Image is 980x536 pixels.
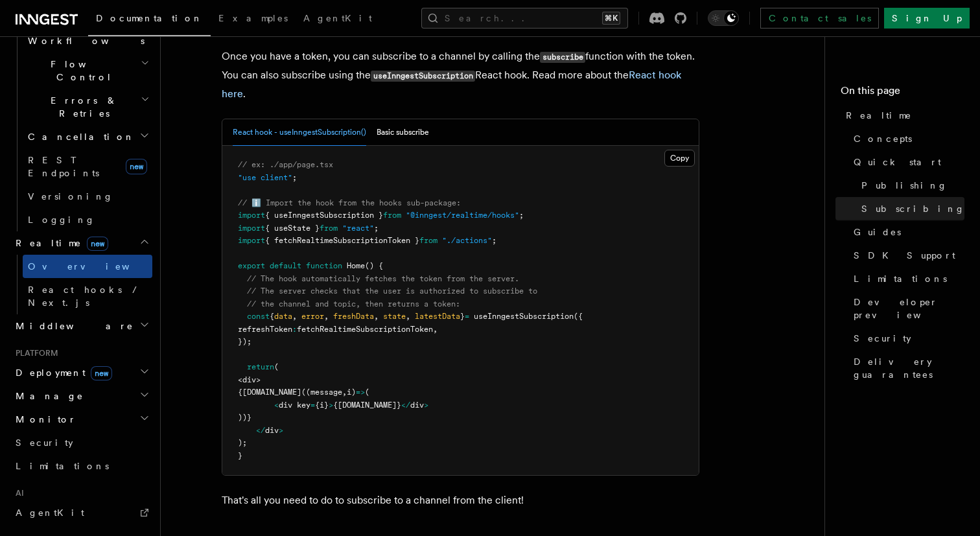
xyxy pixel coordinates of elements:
[602,12,620,25] kbd: ⌘K
[87,237,108,251] span: new
[415,312,460,321] span: latestData
[854,132,912,145] span: Concepts
[406,211,519,220] span: "@inngest/realtime/hooks"
[854,226,901,239] span: Guides
[247,312,270,321] span: const
[848,350,964,386] a: Delivery guarantees
[846,109,912,122] span: Realtime
[861,179,948,192] span: Publishing
[10,237,108,250] span: Realtime
[848,290,964,327] a: Developer preview
[238,413,251,422] span: ))}
[238,160,333,169] span: // ex: ./app/page.tsx
[315,401,329,410] span: {i}
[247,274,519,283] span: // The hook automatically fetches the token from the server.
[23,208,152,231] a: Logging
[218,13,288,23] span: Examples
[854,355,964,381] span: Delivery guarantees
[10,255,152,314] div: Realtimenew
[222,491,699,509] p: That's all you need to do to subscribe to a channel from the client!
[841,104,964,127] a: Realtime
[296,4,380,35] a: AgentKit
[374,312,379,321] span: ,
[233,119,366,146] button: React hook - useInngestSubscription()
[265,224,320,233] span: { useState }
[247,299,460,309] span: // the channel and topic, then returns a token:
[10,361,152,384] button: Deploymentnew
[856,197,964,220] a: Subscribing
[854,332,911,345] span: Security
[270,312,274,321] span: {
[222,47,699,103] p: Once you have a token, you can subscribe to a channel by calling the function with the token. You...
[854,296,964,321] span: Developer preview
[238,337,251,346] span: });
[848,244,964,267] a: SDK Support
[238,261,265,270] span: export
[265,426,279,435] span: div
[861,202,965,215] span: Subscribing
[333,312,374,321] span: freshData
[356,388,365,397] span: =>
[329,401,333,410] span: >
[265,236,419,245] span: { fetchRealtimeSubscriptionToken }
[333,401,401,410] span: {[DOMAIN_NAME]}
[342,224,374,233] span: "react"
[238,211,265,220] span: import
[238,224,265,233] span: import
[377,119,429,146] button: Basic subscribe
[421,8,628,29] button: Search...⌘K
[247,286,537,296] span: // The server checks that the user is authorized to subscribe to
[306,261,342,270] span: function
[841,83,964,104] h4: On this page
[10,501,152,524] a: AgentKit
[848,267,964,290] a: Limitations
[324,312,329,321] span: ,
[848,220,964,244] a: Guides
[265,211,383,220] span: { useInngestSubscription }
[28,215,95,225] span: Logging
[519,211,524,220] span: ;
[211,4,296,35] a: Examples
[274,362,279,371] span: (
[10,348,58,358] span: Platform
[23,89,152,125] button: Errors & Retries
[347,388,356,397] span: i)
[10,366,112,379] span: Deployment
[301,312,324,321] span: error
[256,375,261,384] span: >
[10,488,24,498] span: AI
[365,388,369,397] span: (
[401,401,410,410] span: </
[23,52,152,89] button: Flow Control
[238,325,292,334] span: refreshToken
[848,127,964,150] a: Concepts
[374,224,379,233] span: ;
[10,408,152,431] button: Monitor
[23,148,152,185] a: REST Endpointsnew
[854,272,947,285] span: Limitations
[465,312,469,321] span: =
[848,150,964,174] a: Quick start
[23,94,141,120] span: Errors & Retries
[16,437,73,448] span: Security
[292,312,297,321] span: ,
[474,312,574,321] span: useInngestSubscription
[279,426,283,435] span: >
[10,431,152,454] a: Security
[424,401,428,410] span: >
[856,174,964,197] a: Publishing
[10,390,84,402] span: Manage
[365,261,383,270] span: () {
[492,236,496,245] span: ;
[23,125,152,148] button: Cancellation
[848,327,964,350] a: Security
[10,454,152,478] a: Limitations
[274,401,279,410] span: <
[320,224,338,233] span: from
[10,413,76,426] span: Monitor
[91,366,112,380] span: new
[23,255,152,278] a: Overview
[16,507,84,518] span: AgentKit
[23,185,152,208] a: Versioning
[238,438,247,447] span: );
